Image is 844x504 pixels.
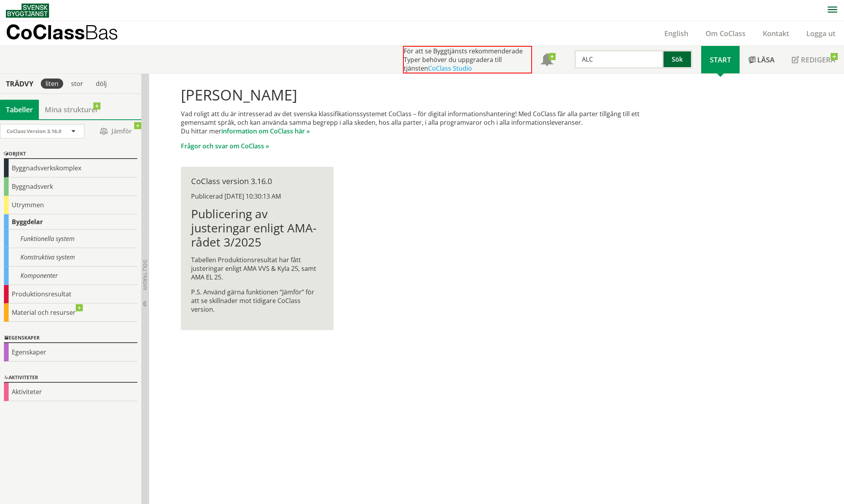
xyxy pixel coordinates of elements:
[4,373,137,383] div: Aktiviteter
[181,86,663,103] h1: [PERSON_NAME]
[783,46,844,73] a: Redigera
[4,150,137,159] div: Objekt
[4,214,137,230] div: Byggdelar
[181,110,663,135] p: Vad roligt att du är intresserad av det svenska klassifikationssystemet CoClass – för digital inf...
[801,55,835,64] span: Redigera
[4,343,137,362] div: Egenskaper
[85,20,118,44] span: Bas
[4,159,137,177] div: Byggnadsverkskomplex
[66,79,88,89] div: stor
[4,334,137,343] div: Egenskaper
[181,142,269,150] a: Frågor och svar om CoClass »
[6,27,118,37] p: CoClass
[41,79,63,89] div: liten
[4,248,137,267] div: Konstruktiva system
[6,4,49,18] img: Svensk Byggtjänst
[403,46,532,73] div: För att se Byggtjänsts rekommenderade Typer behöver du uppgradera till tjänsten
[142,260,148,290] span: Dölj trädvy
[428,64,472,73] a: CoClass Studio
[4,383,137,401] div: Aktiviteter
[191,288,323,314] p: P.S. Använd gärna funktionen ”Jämför” för att se skillnader mot tidigare CoClass version.
[221,127,310,135] a: information om CoClass här »
[664,50,693,69] button: Sök
[697,29,754,38] a: Om CoClass
[541,54,553,67] span: Notifikationer
[4,267,137,285] div: Komponenter
[191,207,323,249] h1: Publicering av justeringar enligt AMA-rådet 3/2025
[39,100,104,119] a: Mina strukturer
[92,124,139,138] span: Jämför
[4,285,137,303] div: Produktionsresultat
[4,303,137,322] div: Material och resurser
[574,50,664,69] input: Sök
[91,79,111,89] div: dölj
[191,192,323,201] div: Publicerad [DATE] 10:30:13 AM
[2,79,38,88] div: Trädvy
[4,230,137,248] div: Funktionella system
[191,256,323,281] p: Tabellen Produktionsresultat har fått justeringar enligt AMA VVS & Kyla 25, samt AMA EL 25.
[7,128,61,135] span: CoClass Version 3.16.0
[740,46,783,73] a: Läsa
[191,177,323,186] div: CoClass version 3.16.0
[656,29,697,38] a: English
[4,196,137,214] div: Utrymmen
[798,29,844,38] a: Logga ut
[6,21,135,46] a: CoClassBas
[4,177,137,196] div: Byggnadsverk
[710,55,731,64] span: Start
[757,55,775,64] span: Läsa
[701,46,740,73] a: Start
[754,29,798,38] a: Kontakt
